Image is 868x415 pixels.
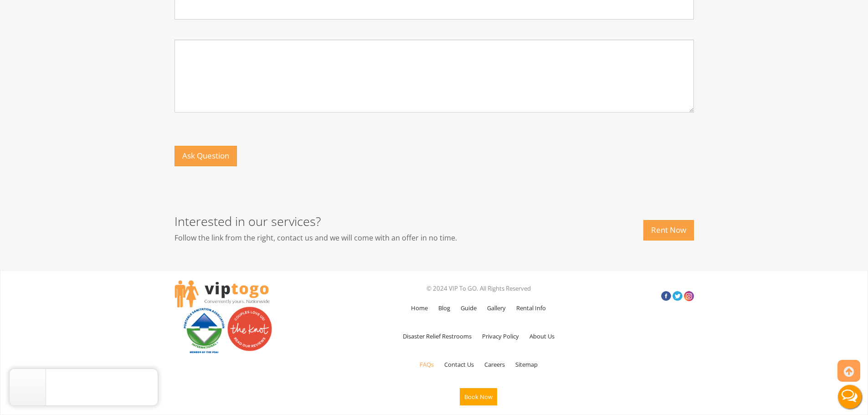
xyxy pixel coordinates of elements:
[175,231,561,245] p: Follow the link from the right, contact us and we will come with an offer in no time.
[456,295,481,321] a: Guide
[480,351,509,378] a: Careers
[345,282,612,295] p: © 2024 VIP To GO. All Rights Reserved
[175,215,561,228] h2: Interested in our services?
[673,291,683,301] a: Twitter
[227,306,272,352] img: Couples love us! See our reviews on The Knot.
[455,379,502,415] a: Book Now
[661,291,671,301] a: Facebook
[181,306,227,354] img: PSAI Member Logo
[175,146,237,166] button: Ask Question
[175,280,270,307] img: viptogo LogoVIPTOGO
[483,295,510,321] a: Gallery
[684,291,694,301] a: Insta
[440,351,478,378] a: Contact Us
[512,295,550,321] a: Rental Info
[525,323,559,349] a: About Us
[478,323,524,349] a: Privacy Policy
[832,379,868,415] button: Live Chat
[511,351,542,378] a: Sitemap
[406,295,432,321] a: Home
[415,351,438,378] a: FAQs
[398,323,476,349] a: Disaster Relief Restrooms
[460,388,497,405] button: Book Now
[643,220,694,241] a: Rent Now
[434,295,455,321] a: Blog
